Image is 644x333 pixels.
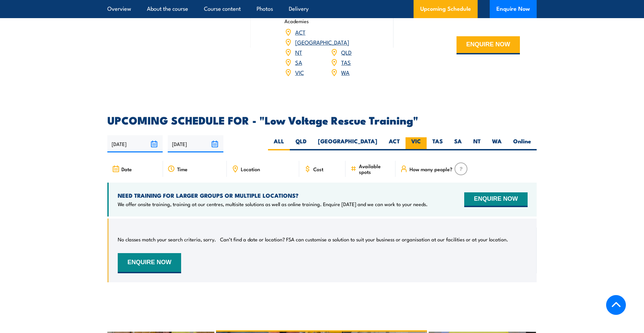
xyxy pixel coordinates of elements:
[457,36,520,54] button: ENQUIRE NOW
[410,166,452,172] span: How many people?
[295,38,349,46] a: [GEOGRAPHIC_DATA]
[241,166,260,172] span: Location
[464,192,528,207] button: ENQUIRE NOW
[341,58,351,66] a: TAS
[295,58,302,66] a: SA
[268,137,290,150] label: ALL
[359,163,391,175] span: Available spots
[507,137,537,150] label: Online
[290,137,312,150] label: QLD
[486,137,507,150] label: WA
[312,137,383,150] label: [GEOGRAPHIC_DATA]
[220,236,508,243] p: Can’t find a date or location? FSA can customise a solution to suit your business or organisation...
[118,192,428,199] h4: NEED TRAINING FOR LARGER GROUPS OR MULTIPLE LOCATIONS?
[406,137,427,150] label: VIC
[295,28,306,36] a: ACT
[448,137,468,150] label: SA
[383,137,406,150] label: ACT
[118,253,181,273] button: ENQUIRE NOW
[107,135,163,152] input: From date
[121,166,132,172] span: Date
[427,137,448,150] label: TAS
[295,68,304,76] a: VIC
[341,48,352,56] a: QLD
[107,115,537,125] h2: UPCOMING SCHEDULE FOR - "Low Voltage Rescue Training"
[313,166,323,172] span: Cost
[468,137,486,150] label: NT
[168,135,223,152] input: To date
[341,68,350,76] a: WA
[118,201,428,207] p: We offer onsite training, training at our centres, multisite solutions as well as online training...
[295,48,302,56] a: NT
[177,166,187,172] span: Time
[118,236,216,243] p: No classes match your search criteria, sorry.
